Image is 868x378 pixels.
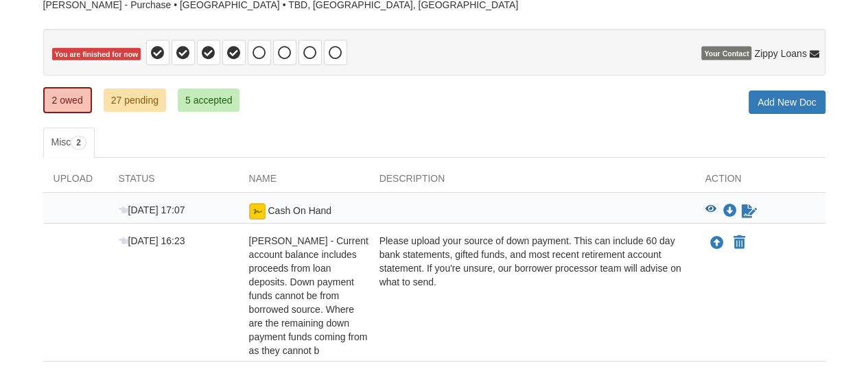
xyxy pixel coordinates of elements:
[723,206,737,217] a: Download Cash On Hand
[239,172,369,192] div: Name
[43,87,92,113] a: 2 owed
[108,172,239,192] div: Status
[43,128,95,158] a: Misc
[52,48,141,61] span: You are finished for now
[369,172,695,192] div: Description
[695,172,825,192] div: Action
[249,203,266,220] img: Ready for you to esign
[178,88,240,112] a: 5 accepted
[754,47,806,60] span: Zippy Loans
[749,91,825,114] a: Add New Doc
[740,203,758,220] a: Sign Form
[71,136,86,150] span: 2
[268,205,331,216] span: Cash On Hand
[705,204,716,218] button: View Cash On Hand
[369,234,695,357] div: Please upload your source of down payment. This can include 60 day bank statements, gifted funds,...
[732,235,747,251] button: Declare Lisa Miller - Current account balance includes proceeds from loan deposits. Down payment ...
[43,172,108,192] div: Upload
[119,204,185,215] span: [DATE] 17:07
[709,234,725,252] button: Upload Lisa Miller - Current account balance includes proceeds from loan deposits. Down payment f...
[701,47,751,60] span: Your Contact
[249,235,368,356] span: [PERSON_NAME] - Current account balance includes proceeds from loan deposits. Down payment funds ...
[119,235,185,246] span: [DATE] 16:23
[104,88,166,112] a: 27 pending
